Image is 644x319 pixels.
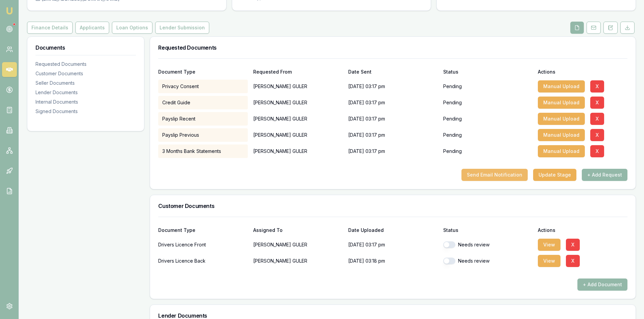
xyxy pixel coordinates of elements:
button: + Add Request [582,169,627,181]
h3: Requested Documents [158,45,627,50]
p: Pending [443,148,462,155]
div: 3 Months Bank Statements [158,144,248,158]
div: Needs review [443,241,533,248]
img: emu-icon-u.png [5,7,14,15]
div: Internal Documents [35,99,136,105]
div: Privacy Consent [158,80,248,93]
button: X [590,80,604,92]
button: View [538,239,560,251]
button: X [590,145,604,157]
p: [PERSON_NAME] GULER [253,254,343,268]
p: [PERSON_NAME] GULER [253,80,343,93]
h3: Customer Documents [158,203,627,209]
h3: Lender Documents [158,313,627,318]
div: Requested From [253,70,343,74]
div: Seller Documents [35,80,136,86]
button: Update Stage [533,169,576,181]
div: Date Uploaded [348,228,438,233]
button: X [590,129,604,141]
div: [DATE] 03:17 pm [348,112,438,126]
div: Actions [538,228,627,233]
div: Actions [538,70,627,74]
a: Applicants [74,22,111,34]
div: Document Type [158,70,248,74]
p: [DATE] 03:18 pm [348,254,438,268]
button: X [590,113,604,125]
div: [DATE] 03:17 pm [348,96,438,109]
p: [PERSON_NAME] GULER [253,96,343,109]
div: Requested Documents [35,61,136,68]
p: [PERSON_NAME] GULER [253,238,343,251]
p: Pending [443,83,462,90]
div: Customer Documents [35,70,136,77]
div: Credit Guide [158,96,248,109]
button: X [566,239,580,251]
p: Pending [443,99,462,106]
button: + Add Document [577,278,627,291]
div: [DATE] 03:17 pm [348,144,438,158]
p: [PERSON_NAME] GULER [253,128,343,142]
div: Drivers Licence Front [158,238,248,251]
div: [DATE] 03:17 pm [348,80,438,93]
button: Send Email Notification [461,169,528,181]
p: [DATE] 03:17 pm [348,238,438,251]
button: X [590,97,604,109]
a: Finance Details [27,22,74,34]
div: Needs review [443,258,533,264]
div: Status [443,70,533,74]
div: Payslip Previous [158,128,248,142]
button: Applicants [75,22,109,34]
button: Manual Upload [538,97,585,109]
div: Assigned To [253,228,343,233]
div: Date Sent [348,70,438,74]
p: Pending [443,132,462,138]
button: Lender Submission [155,22,209,34]
a: Lender Submission [154,22,211,34]
div: Signed Documents [35,108,136,115]
button: Manual Upload [538,113,585,125]
button: Loan Options [112,22,152,34]
p: [PERSON_NAME] GULER [253,112,343,126]
p: Pending [443,115,462,122]
div: Document Type [158,228,248,233]
a: Loan Options [111,22,154,34]
button: Manual Upload [538,129,585,141]
div: Lender Documents [35,89,136,96]
div: [DATE] 03:17 pm [348,128,438,142]
button: Manual Upload [538,145,585,157]
div: Drivers Licence Back [158,254,248,268]
div: Status [443,228,533,233]
button: Finance Details [27,22,73,34]
p: [PERSON_NAME] GULER [253,144,343,158]
button: X [566,255,580,267]
button: View [538,255,560,267]
button: Manual Upload [538,80,585,92]
div: Payslip Recent [158,112,248,126]
h3: Documents [35,45,136,50]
